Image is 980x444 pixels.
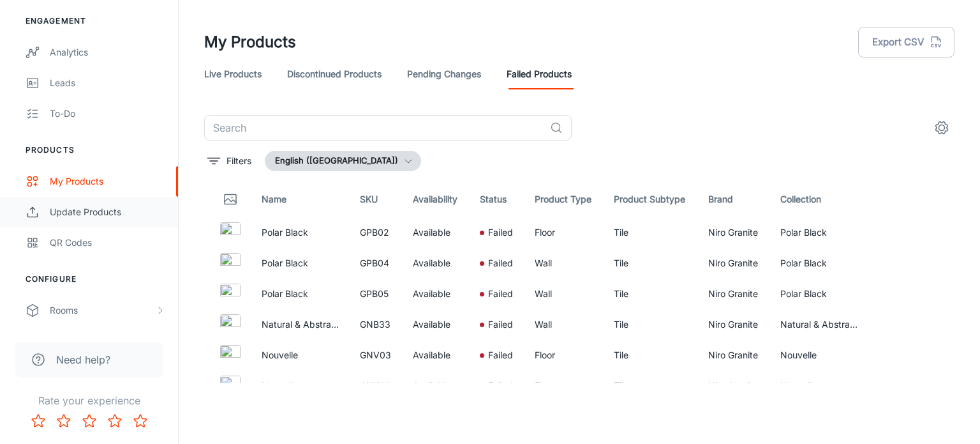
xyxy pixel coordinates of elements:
td: Available [403,309,470,340]
div: Update Products [50,205,165,219]
th: Product Subtype [604,181,698,217]
button: filter [204,151,255,171]
button: Export CSV [858,27,954,57]
td: Niro Granite [698,279,770,309]
td: Floor [524,217,604,248]
td: Available [403,340,470,371]
td: Available [403,279,470,309]
a: Pending Changes [407,59,481,89]
td: Available [403,371,470,401]
td: Nouvelle [770,371,868,401]
button: Rate 4 star [102,408,128,434]
td: Polar Black [770,279,868,309]
th: Name [251,181,350,217]
button: Rate 3 star [77,408,102,434]
td: Niro Granite [698,248,770,279]
td: Polar Black [770,217,868,248]
p: Nouvelle [262,348,339,362]
td: Tile [604,279,698,309]
p: Polar Black [262,226,339,240]
p: Failed [488,287,513,301]
td: GPB04 [350,248,403,279]
td: Polar Black [770,248,868,279]
a: Failed Products [507,59,572,89]
p: Failed [488,348,513,362]
td: Wall [524,279,604,309]
svg: Thumbnail [223,192,238,207]
div: Rooms [50,303,155,318]
button: Rate 2 star [51,408,77,434]
td: Available [403,248,470,279]
td: Floor [524,340,604,371]
div: To-do [50,107,165,121]
td: Niro Granite [698,309,770,340]
td: Tile [604,340,698,371]
button: Rate 5 star [128,408,153,434]
p: Failed [488,379,513,393]
td: Tile [604,217,698,248]
button: Rate 1 star [26,408,51,434]
td: Niro Granite [698,371,770,401]
td: GPB05 [350,279,403,309]
span: Need help? [56,352,110,367]
p: Natural & Abstract [262,318,339,332]
th: SKU [350,181,403,217]
p: Nouvelle [262,379,339,393]
td: Floor [524,371,604,401]
td: GNV02 [350,371,403,401]
td: Niro Granite [698,217,770,248]
p: Failed [488,318,513,332]
p: Polar Black [262,287,339,301]
button: settings [929,115,954,141]
td: Wall [524,309,604,340]
td: GNV03 [350,340,403,371]
td: Niro Granite [698,340,770,371]
th: Collection [770,181,868,217]
input: Search [204,115,545,141]
a: Live Products [204,59,262,89]
td: Tile [604,248,698,279]
th: Brand [698,181,770,217]
td: Nouvelle [770,340,868,371]
th: Status [470,181,524,217]
div: Analytics [50,45,165,59]
th: Product Type [524,181,604,217]
button: English ([GEOGRAPHIC_DATA]) [265,151,421,171]
h1: My Products [204,31,296,54]
td: GPB02 [350,217,403,248]
p: Failed [488,256,513,270]
div: QR Codes [50,236,165,250]
td: Tile [604,371,698,401]
div: Leads [50,76,165,90]
td: Natural & Abstract [770,309,868,340]
p: Failed [488,226,513,240]
p: Rate your experience [10,393,168,408]
p: Polar Black [262,256,339,270]
td: Tile [604,309,698,340]
a: Discontinued Products [287,59,382,89]
td: Wall [524,248,604,279]
p: Filters [226,154,251,168]
th: Availability [403,181,470,217]
td: Available [403,217,470,248]
td: GNB33 [350,309,403,340]
div: My Products [50,174,165,188]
